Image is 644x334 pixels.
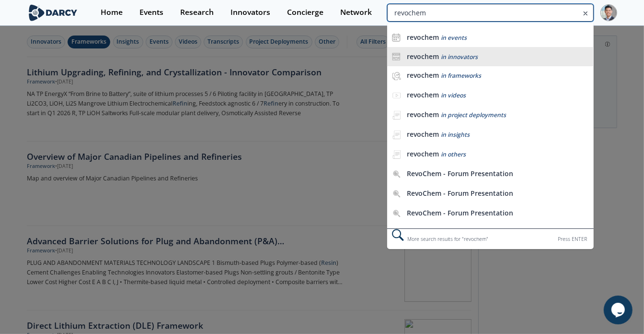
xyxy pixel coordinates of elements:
[441,150,466,158] span: in others
[407,209,557,217] div: RevoChem - Forum Presentation
[387,228,594,249] div: More search results for " revochem "
[180,9,214,16] div: Research
[441,34,467,42] span: in events
[407,130,439,139] b: revochem
[287,9,323,16] div: Concierge
[441,72,481,80] span: in frameworks
[387,4,594,22] input: Advanced Search
[407,71,439,80] b: revochem
[392,33,401,42] img: icon
[407,90,439,99] b: revochem
[407,33,439,42] b: revochem
[392,52,401,61] img: icon
[558,234,587,244] div: Press ENTER
[230,9,270,16] div: Innovators
[407,110,439,119] b: revochem
[407,52,439,61] b: revochem
[441,131,470,139] span: in insights
[340,9,372,16] div: Network
[441,91,466,99] span: in videos
[101,9,123,16] div: Home
[407,169,557,178] div: RevoChem - Forum Presentation
[407,149,439,158] b: revochem
[441,111,506,119] span: in project deployments
[27,4,79,21] img: logo-wide.svg
[139,9,163,16] div: Events
[604,296,634,324] iframe: chat widget
[600,4,617,21] img: Profile
[407,189,557,198] div: RevoChem - Forum Presentation
[441,53,478,61] span: in innovators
